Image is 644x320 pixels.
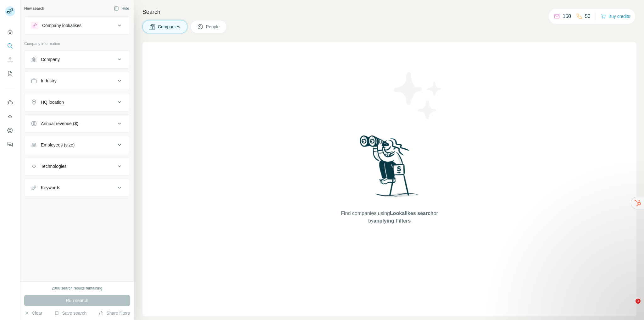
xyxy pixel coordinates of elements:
[374,218,411,223] span: applying Filters
[109,4,134,13] button: Hide
[41,185,60,191] div: Keywords
[339,210,440,225] span: Find companies using or by
[5,139,15,150] button: Feedback
[52,285,103,291] div: 2000 search results remaining
[25,52,130,67] button: Company
[5,54,15,65] button: Enrich CSV
[636,299,641,304] span: 1
[5,111,15,122] button: Use Surfe API
[25,137,130,152] button: Employees (size)
[24,310,42,316] button: Clear
[5,97,15,108] button: Use Surfe on LinkedIn
[41,142,75,148] div: Employees (size)
[41,56,60,63] div: Company
[601,12,630,21] button: Buy credits
[99,310,130,316] button: Share filters
[25,180,130,195] button: Keywords
[41,163,67,169] div: Technologies
[563,13,571,20] p: 150
[41,99,64,105] div: HQ location
[5,40,15,52] button: Search
[585,13,591,20] p: 50
[623,299,638,314] iframe: Intercom live chat
[158,24,181,30] span: Companies
[357,134,422,204] img: Surfe Illustration - Woman searching with binoculars
[25,116,130,131] button: Annual revenue ($)
[25,73,130,88] button: Industry
[25,18,130,33] button: Company lookalikes
[41,78,57,84] div: Industry
[54,310,86,316] button: Save search
[25,95,130,110] button: HQ location
[206,24,220,30] span: People
[142,8,636,16] h4: Search
[42,22,81,29] div: Company lookalikes
[41,120,78,127] div: Annual revenue ($)
[390,211,434,216] span: Lookalikes search
[25,159,130,174] button: Technologies
[390,67,446,124] img: Surfe Illustration - Stars
[5,26,15,38] button: Quick start
[5,68,15,79] button: My lists
[24,41,130,47] p: Company information
[5,125,15,136] button: Dashboard
[24,6,44,11] div: New search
